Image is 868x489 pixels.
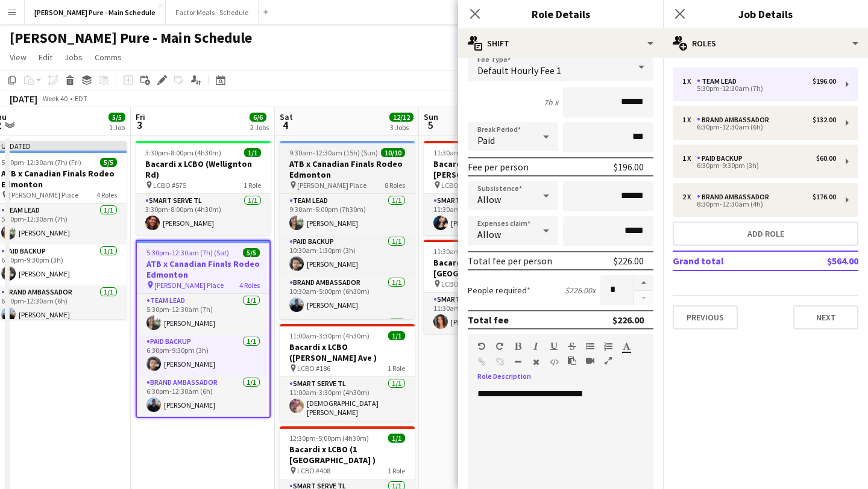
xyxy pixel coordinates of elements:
span: Sun [424,111,438,122]
app-card-role: Paid Backup1/110:30am-1:30pm (3h)[PERSON_NAME] [280,235,415,276]
span: LCBO #408 [297,466,330,475]
span: Week 40 [40,94,70,103]
div: Team Lead [697,77,741,86]
span: [PERSON_NAME] Place [154,281,224,290]
div: 5:30pm-12:30am (7h) [682,86,836,92]
button: Underline [550,341,558,351]
h3: Bacardi x LCBO ( [PERSON_NAME] Ave W) [424,158,559,180]
td: Grand total [673,251,787,270]
div: 2 x [682,193,697,201]
app-job-card: 11:30am-4:00pm (4h30m)1/1Bacardi x LCBO ( [PERSON_NAME] Ave W) LCBO #2791 RoleSmart Serve TL1/111... [424,141,559,235]
span: 5/5 [108,113,125,122]
app-card-role: Brand Ambassador2/2 [280,317,415,375]
span: 5/5 [243,248,260,257]
span: Allow [477,228,501,240]
span: 5:30pm-12:30am (7h) (Fri) [1,158,81,167]
h3: ATB x Canadian Finals Rodeo Edmonton [280,158,415,180]
span: 11:30am-4:00pm (4h30m) [433,247,514,256]
app-card-role: Team Lead1/15:30pm-12:30am (7h)[PERSON_NAME] [137,294,269,335]
app-card-role: Brand Ambassador1/16:30pm-12:30am (6h)[PERSON_NAME] [137,376,269,417]
div: 8:30pm-12:30am (4h) [682,201,836,207]
div: $226.00 [612,314,644,326]
div: $132.00 [813,116,836,124]
app-card-role: Smart Serve TL1/111:30am-4:00pm (4h30m)[PERSON_NAME] [424,293,559,334]
button: Next [793,305,858,329]
button: Bold [514,341,522,351]
button: Paste as plain text [568,356,576,366]
span: 1/1 [244,148,261,157]
div: [DATE] [10,93,37,105]
td: $564.00 [787,251,858,270]
div: Brand Ambassador [697,116,774,124]
h3: Role Details [458,6,663,22]
button: Undo [477,341,486,351]
div: Total fee [468,314,509,326]
span: 10/10 [381,148,405,157]
span: View [10,52,27,63]
button: Factor Meals - Schedule [166,1,259,24]
div: $226.00 [614,255,644,267]
span: 5 [422,118,438,132]
button: Ordered List [604,341,612,351]
div: $226.00 x [565,285,596,296]
div: Roles [663,29,868,58]
app-job-card: 11:00am-3:30pm (4h30m)1/1Bacardi x LCBO ([PERSON_NAME] Ave ) LCBO #1861 RoleSmart Serve TL1/111:0... [280,324,415,422]
span: 4 [278,118,293,132]
a: Comms [90,49,127,65]
button: Strikethrough [568,341,576,351]
span: 3:30pm-8:00pm (4h30m) [145,148,221,157]
div: Shift [458,29,663,58]
h3: Bacardi x LCBO (Wellignton Rd) [136,158,271,180]
div: $60.00 [816,154,836,163]
span: LCBO #186 [297,364,330,373]
app-card-role: Smart Serve TL1/13:30pm-8:00pm (4h30m)[PERSON_NAME] [136,194,271,235]
div: EDT [75,94,87,103]
span: 1 Role [244,181,261,190]
span: 9:30am-12:30am (15h) (Sun) [289,148,378,157]
button: Horizontal Line [514,357,522,367]
div: 2 Jobs [250,123,269,132]
app-job-card: 5:30pm-12:30am (7h) (Sat)5/5ATB x Canadian Finals Rodeo Edmonton [PERSON_NAME] Place4 RolesTeam L... [136,240,271,418]
div: 6:30pm-9:30pm (3h) [682,163,836,169]
span: [PERSON_NAME] Place [297,181,366,190]
div: $176.00 [813,193,836,201]
span: 1/1 [388,331,405,340]
a: Jobs [60,49,87,65]
h3: Bacardi x LCBO (1 [GEOGRAPHIC_DATA] ) [280,444,415,466]
label: People required [468,285,530,296]
div: Brand Ambassador [697,193,774,201]
span: LCBO #279 [441,181,474,190]
span: [PERSON_NAME] Place [9,190,78,199]
app-card-role: Brand Ambassador1/110:30am-5:00pm (6h30m)[PERSON_NAME] [280,276,415,317]
app-job-card: 9:30am-12:30am (15h) (Sun)10/10ATB x Canadian Finals Rodeo Edmonton [PERSON_NAME] Place8 RolesTea... [280,141,415,319]
span: 6/6 [250,113,266,122]
div: 7h x [544,97,558,108]
span: Comms [95,52,122,63]
span: Fri [136,111,145,122]
span: 8 Roles [385,181,405,190]
h3: Bacardi x LCBO ([PERSON_NAME] Ave ) [280,341,415,363]
div: Fee per person [468,161,529,173]
span: 12/12 [389,113,414,122]
span: 1 Role [388,364,405,373]
span: Jobs [64,52,83,63]
span: LCBO #334 [441,279,474,288]
div: 1 Job [109,123,125,132]
button: Add role [673,222,858,246]
a: View [5,49,31,65]
div: 6:30pm-12:30am (6h) [682,124,836,130]
span: 4 Roles [239,281,260,290]
button: Redo [495,341,504,351]
span: Paid [477,134,495,146]
app-job-card: 3:30pm-8:00pm (4h30m)1/1Bacardi x LCBO (Wellignton Rd) LCBO #5751 RoleSmart Serve TL1/13:30pm-8:0... [136,141,271,235]
app-card-role: Smart Serve TL1/111:30am-4:00pm (4h30m)[PERSON_NAME] [424,194,559,235]
h1: [PERSON_NAME] Pure - Main Schedule [10,29,252,47]
div: Total fee per person [468,255,552,267]
span: 1 Role [388,466,405,475]
div: 1 x [682,77,697,86]
button: HTML Code [550,357,558,367]
span: Allow [477,193,501,205]
div: Paid Backup [697,154,747,163]
span: LCBO #575 [153,181,186,190]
